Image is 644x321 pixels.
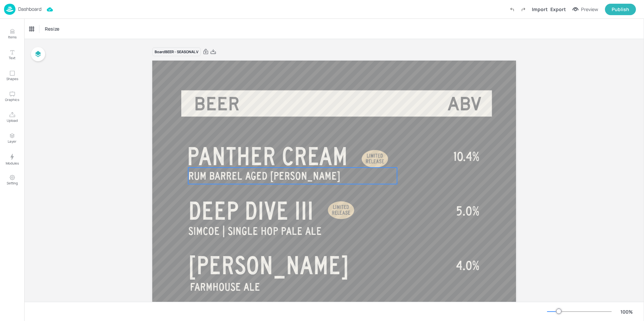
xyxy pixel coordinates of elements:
span: 5.0% [456,204,479,218]
div: Preview [581,6,598,13]
p: Dashboard [18,7,41,11]
span: 4.0% [456,259,479,272]
button: Publish [605,4,636,15]
div: Publish [612,6,629,13]
img: logo-86c26b7e.jpg [4,4,15,15]
div: Export [550,6,566,13]
span: PANTHER CREAM [187,143,348,170]
span: BEER [194,94,240,114]
span: DEEP DIVE III [188,198,314,224]
span: ABV [447,94,482,114]
label: Redo (Ctrl + Y) [518,4,529,15]
div: Import [532,6,548,13]
div: Board BEER - SEASONAL V [152,47,201,57]
span: RUM BARREL AGED [PERSON_NAME] [188,170,340,182]
div: 100 % [618,308,635,315]
span: SIMCOE | SINGLE HOP PALE ALE [188,225,322,237]
label: Undo (Ctrl + Z) [506,4,518,15]
span: FARMHOUSE ALE [190,281,260,293]
span: 10.4% [453,150,479,163]
span: Resize [43,25,61,32]
span: [PERSON_NAME] [188,252,349,279]
button: Preview [569,4,602,14]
